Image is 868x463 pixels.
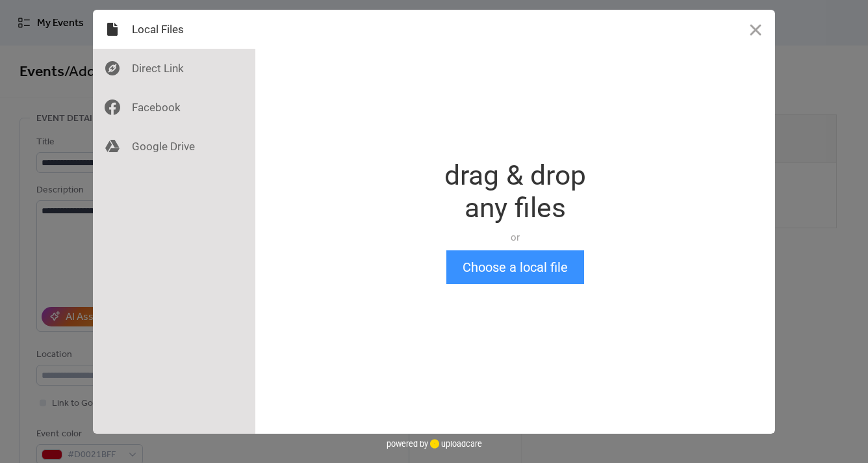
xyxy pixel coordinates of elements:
div: Facebook [93,88,255,127]
div: Direct Link [93,49,255,88]
a: uploadcare [428,439,482,449]
div: powered by [387,434,482,453]
button: Choose a local file [446,250,584,284]
button: Close [736,10,775,49]
div: Local Files [93,10,255,49]
div: drag & drop any files [444,159,586,224]
div: or [444,231,586,244]
div: Google Drive [93,127,255,166]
